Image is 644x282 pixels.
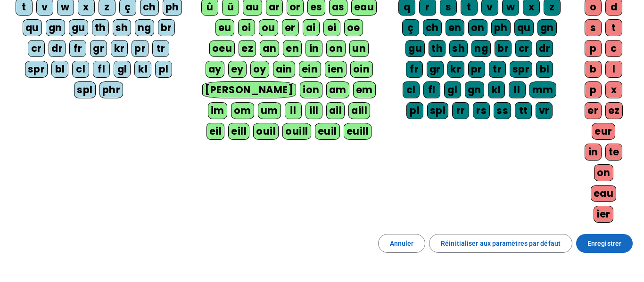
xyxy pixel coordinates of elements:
div: gu [69,19,88,36]
div: ai [303,19,320,36]
div: eau [591,185,617,202]
div: s [585,19,602,36]
div: ç [402,19,419,36]
div: gl [114,61,131,78]
div: gn [537,19,557,36]
div: rs [473,102,490,119]
div: ouil [253,123,279,140]
div: am [326,81,349,98]
div: um [258,102,281,119]
span: Réinitialiser aux paramètres par défaut [441,238,561,249]
span: Annuler [390,238,414,249]
div: er [282,19,299,36]
div: ail [326,102,345,119]
div: oeu [209,40,235,57]
div: on [326,40,346,57]
div: bl [536,61,553,78]
div: gu [405,40,425,57]
div: th [92,19,109,36]
div: phr [99,81,124,98]
div: kr [111,40,128,57]
div: ch [423,19,442,36]
div: em [353,81,376,98]
div: eur [592,123,615,140]
div: ng [135,19,154,36]
div: an [260,40,279,57]
div: oy [250,61,269,78]
div: oe [344,19,363,36]
div: vr [536,102,553,119]
div: oi [238,19,255,36]
div: b [585,61,602,78]
div: bl [51,61,68,78]
div: ez [239,40,256,57]
div: gr [427,61,444,78]
div: p [585,40,602,57]
div: in [305,40,322,57]
div: pr [132,40,149,57]
div: spl [427,102,449,119]
div: fl [423,81,440,98]
div: mm [529,81,556,98]
div: pr [468,61,485,78]
div: pl [406,102,423,119]
div: dr [49,40,66,57]
div: t [605,19,622,36]
div: ier [594,206,613,223]
div: eill [228,123,249,140]
div: un [349,40,369,57]
div: br [495,40,512,57]
div: ei [323,19,340,36]
div: cl [403,81,420,98]
div: c [605,40,622,57]
span: Enregistrer [587,238,621,249]
div: ein [299,61,321,78]
div: oin [350,61,373,78]
div: im [208,102,227,119]
div: il [285,102,302,119]
div: sh [113,19,131,36]
div: on [594,164,613,181]
div: ain [273,61,296,78]
div: p [585,81,602,98]
div: in [585,144,602,161]
div: ion [300,81,322,98]
div: fr [69,40,86,57]
div: pl [155,61,172,78]
div: x [605,81,622,98]
div: spr [25,61,48,78]
div: ss [494,102,511,119]
div: ien [325,61,347,78]
div: th [429,40,446,57]
div: en [446,19,464,36]
div: kr [447,61,464,78]
div: br [158,19,175,36]
div: ou [259,19,278,36]
div: eil [206,123,225,140]
div: ez [605,102,623,119]
div: tr [489,61,506,78]
div: ouill [282,123,311,140]
div: qu [23,19,42,36]
div: gl [444,81,461,98]
div: cr [28,40,45,57]
div: tr [152,40,169,57]
div: l [605,61,622,78]
div: euil [315,123,340,140]
div: er [585,102,602,119]
div: fr [406,61,423,78]
div: fl [93,61,110,78]
div: eu [215,19,234,36]
div: aill [348,102,370,119]
div: ill [305,102,322,119]
div: cl [72,61,89,78]
div: dr [536,40,553,57]
button: Réinitialiser aux paramètres par défaut [429,234,572,253]
button: Enregistrer [576,234,633,253]
div: spr [510,61,533,78]
div: euill [344,123,372,140]
div: spl [74,81,96,98]
div: cr [515,40,532,57]
button: Annuler [378,234,426,253]
div: kl [134,61,151,78]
